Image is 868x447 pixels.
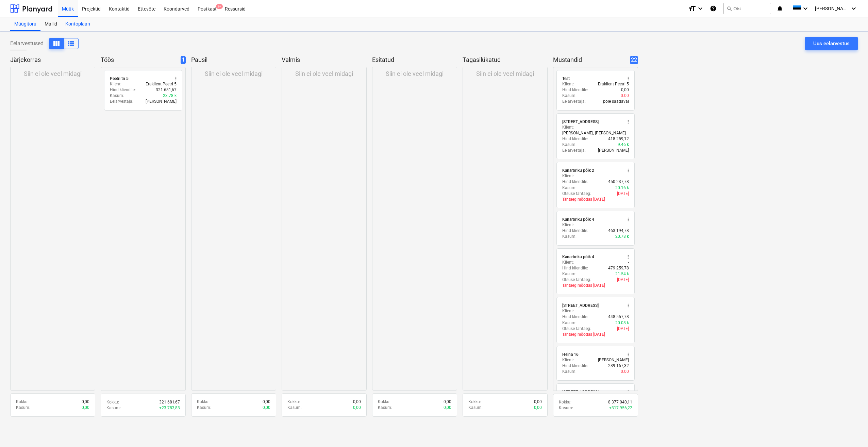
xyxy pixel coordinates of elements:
i: format_size [688,4,696,13]
span: more_vert [625,254,631,260]
p: [DATE] [617,277,629,283]
div: Uus eelarvestus [813,39,850,48]
button: Uus eelarvestus [805,37,858,50]
i: keyboard_arrow_down [696,4,704,13]
p: - [628,222,629,228]
p: 0,00 [263,405,270,411]
div: Peetri tn 5 [110,76,129,81]
span: search [727,6,732,11]
p: Eelarvestaja : [562,99,586,104]
span: more_vert [173,76,179,81]
p: Tähtaeg möödas [DATE] [562,283,629,288]
p: Kokku : [106,399,119,405]
p: Klient : [562,125,574,130]
p: 0,00 [263,399,270,405]
p: Eraklient Peetri 5 [598,81,629,87]
p: 23.78 k [163,93,177,99]
p: Hind kliendile : [562,87,588,93]
p: 0,00 [534,405,542,411]
p: 289 167,32 [608,363,629,369]
span: more_vert [625,352,631,357]
i: notifications [777,4,783,13]
p: Töös [101,56,178,64]
p: Kasum : [559,405,573,411]
p: Hind kliendile : [562,136,588,142]
span: more_vert [625,303,631,308]
span: 1 [181,56,186,64]
p: 0,00 [534,399,542,405]
p: 0.00 [621,93,629,99]
p: Klient : [562,260,574,265]
p: 0,00 [82,399,89,405]
p: Eelarvestaja : [110,99,133,104]
p: pole saadaval [603,99,629,104]
p: Tähtaeg möödas [DATE] [562,197,629,202]
p: Kokku : [287,399,300,405]
p: 463 194,78 [608,228,629,234]
p: 418 259,12 [608,136,629,142]
a: Kontoplaan [61,17,94,31]
p: + 23 783,83 [159,405,180,411]
span: more_vert [625,389,631,395]
p: Tagasilükatud [463,56,545,64]
p: [PERSON_NAME] [598,357,629,363]
div: Kanarbriku põik 2 [562,168,594,173]
p: Hind kliendile : [562,228,588,234]
p: [PERSON_NAME], [PERSON_NAME] [562,130,626,136]
p: Kokku : [197,399,210,405]
p: Esitatud [372,56,454,64]
i: Abikeskus [710,4,717,13]
p: Siin ei ole veel midagi [386,70,444,78]
span: Kuva veergudena [52,39,61,48]
p: Mustandid [553,56,627,64]
p: Kokku : [468,399,481,405]
p: 0,00 [82,405,89,411]
p: 20.08 k [615,320,629,326]
div: Eelarvestused [10,38,79,49]
p: Kasum : [16,405,30,411]
span: more_vert [625,119,631,125]
p: Siin ei ole veel midagi [24,70,82,78]
p: Kasum : [110,93,124,99]
p: Kasum : [562,320,577,326]
div: Test [562,76,570,81]
div: Kanarbriku põik 4 [562,217,594,222]
a: Müügitoru [10,17,40,31]
p: Kasum : [468,405,483,411]
div: [STREET_ADDRESS] [562,303,599,308]
p: Kasum : [562,142,577,148]
p: 0,00 [444,399,451,405]
div: Kanarbriku põik 4 [562,254,594,260]
p: 321 681,67 [159,399,180,405]
p: Kasum : [562,234,577,239]
span: Kuva veergudena [67,39,75,48]
p: Pausil [191,56,273,64]
p: 321 681,67 [156,87,177,93]
p: Hind kliendile : [562,363,588,369]
p: Klient : [562,173,574,179]
p: Kasum : [562,93,577,99]
p: 450 237,78 [608,179,629,185]
p: 20.16 k [615,185,629,191]
div: [STREET_ADDRESS] [562,119,599,125]
p: Otsuse tähtaeg : [562,277,591,283]
p: Valmis [282,56,364,64]
p: Siin ei ole veel midagi [205,70,263,78]
p: Tähtaeg möödas [DATE] [562,332,629,337]
div: Heina 16 [562,352,579,357]
p: [DATE] [617,326,629,332]
p: 21.54 k [615,271,629,277]
p: 9.46 k [618,142,629,148]
a: Mallid [40,17,61,31]
p: [PERSON_NAME] [146,99,177,104]
p: 0,00 [444,405,451,411]
p: 0,00 [353,405,361,411]
p: 0,00 [353,399,361,405]
span: more_vert [625,76,631,81]
p: + 317 956,22 [609,405,632,411]
span: 9+ [216,4,223,9]
p: Kasum : [562,185,577,191]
